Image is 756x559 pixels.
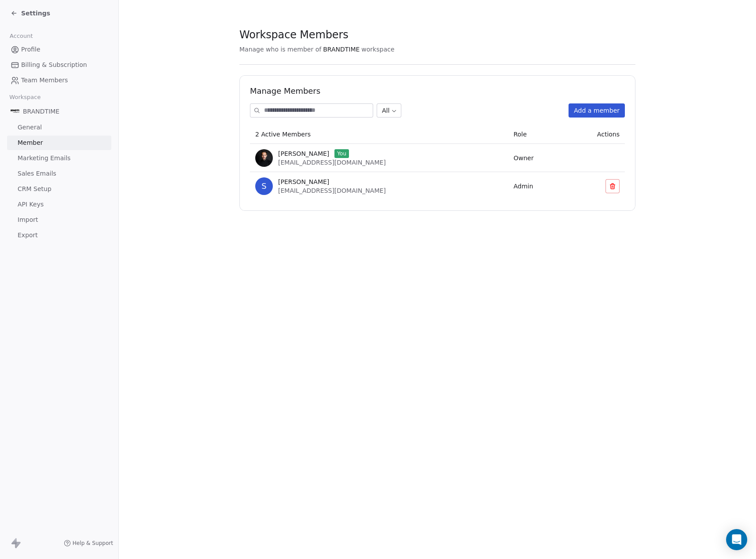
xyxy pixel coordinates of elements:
h1: Manage Members [250,86,625,96]
span: Workspace [6,91,44,104]
a: Billing & Subscription [7,58,111,72]
span: workspace [361,45,394,54]
a: API Keys [7,197,111,212]
a: Settings [11,9,50,18]
span: CRM Setup [18,184,51,194]
span: [EMAIL_ADDRESS][DOMAIN_NAME] [278,159,386,166]
a: Team Members [7,73,111,88]
span: Help & Support [73,540,113,547]
span: Import [18,215,38,224]
a: Import [7,213,111,227]
span: API Keys [18,200,44,209]
span: Workspace Members [239,28,348,41]
a: Member [7,136,111,150]
span: General [18,123,42,132]
span: [EMAIL_ADDRESS][DOMAIN_NAME] [278,187,386,194]
span: Owner [514,154,534,162]
img: Kopie%20van%20LOGO%20BRNDTIME%20WIT%20PNG%20(1).png [11,107,19,116]
a: Export [7,228,111,243]
a: Profile [7,42,111,57]
span: 2 Active Members [255,131,311,138]
a: Marketing Emails [7,151,111,165]
a: CRM Setup [7,182,111,196]
span: Profile [21,45,40,54]
span: [PERSON_NAME] [278,149,329,158]
span: Export [18,231,38,240]
a: Help & Support [64,540,113,547]
span: S [255,177,273,195]
span: [PERSON_NAME] [278,177,329,186]
img: 6qWlay7cFVEPugG9_UMYdUBSY9Y9_9zG46VGGZT7IWc [255,149,273,167]
span: Manage who is member of [239,45,321,54]
span: Actions [597,131,620,138]
span: Role [514,131,527,138]
div: Open Intercom Messenger [726,529,747,550]
span: Marketing Emails [18,154,70,163]
span: Settings [21,9,50,18]
span: Sales Emails [18,169,56,178]
span: BRANDTIME [323,45,360,54]
span: Billing & Subscription [21,60,87,70]
span: Member [18,138,43,147]
a: General [7,120,111,135]
span: You [334,149,349,158]
span: Admin [514,183,533,190]
span: BRANDTIME [23,107,59,116]
span: Team Members [21,76,68,85]
span: Account [6,29,37,43]
button: Add a member [569,103,625,118]
a: Sales Emails [7,166,111,181]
